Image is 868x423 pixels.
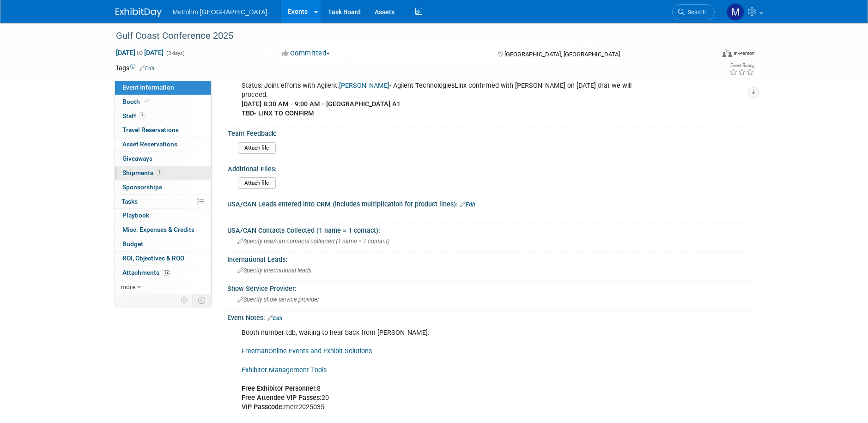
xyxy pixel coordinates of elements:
[115,280,211,294] a: more
[115,81,211,95] a: Event Information
[729,63,754,68] div: Event Rating
[156,169,163,176] span: 1
[115,252,211,266] a: ROI, Objectives & ROO
[140,65,155,72] a: Edit
[122,254,184,262] span: ROI, Objectives & ROO
[113,28,701,44] div: Gulf Coast Conference 2025
[267,315,283,321] a: Edit
[237,267,311,274] span: Specify international leads
[115,8,162,17] img: ExhibitDay
[162,269,171,276] span: 12
[165,50,185,56] span: (3 days)
[122,155,152,162] span: Giveaways
[115,166,211,180] a: Shipments1
[242,394,322,402] b: Free Attendee VIP Passes:
[242,109,314,117] b: TBD- LINX TO CONFIRM
[122,98,151,105] span: Booth
[279,48,334,58] button: Committed
[122,183,162,191] span: Sponsorships
[122,240,143,248] span: Budget
[228,127,749,138] div: Team Feedback:
[242,366,327,374] a: Exhibitor Management Tools
[121,283,135,290] span: more
[122,140,177,148] span: Asset Reservations
[121,198,138,205] span: Tasks
[242,403,284,411] b: VIP Passcode:
[115,266,211,280] a: Attachments12
[122,112,146,120] span: Staff
[115,109,211,123] a: Staff7
[227,253,753,264] div: International Leads:
[227,282,753,293] div: Show Service Provider:
[727,3,744,21] img: Michelle Simoes
[115,195,211,209] a: Tasks
[122,84,174,91] span: Event Information
[115,123,211,137] a: Travel Reservations
[144,99,149,104] i: Booth reservation complete
[235,324,651,417] div: Booth number tdb, waiting to hear back from [PERSON_NAME]. 8 20 metr2025035
[122,211,149,219] span: Playbook
[227,197,753,209] div: USA/CAN Leads entered into CRM (includes multiplication for product lines):
[176,294,193,306] td: Personalize Event Tab Strip
[672,4,715,20] a: Search
[115,181,211,194] a: Sponsorships
[227,311,753,323] div: Event Notes:
[115,95,211,109] a: Booth
[115,152,211,166] a: Giveaways
[122,126,179,133] span: Travel Reservations
[135,49,144,56] span: to
[722,49,732,57] img: Format-Inperson.png
[115,209,211,223] a: Playbook
[173,8,267,16] span: Metrohm [GEOGRAPHIC_DATA]
[122,169,163,176] span: Shipments
[237,238,389,245] span: Specify usa/can contacts collected (1 name = 1 contact)
[242,385,317,393] b: Free Exhibitor Personnel:
[504,51,620,58] span: [GEOGRAPHIC_DATA], [GEOGRAPHIC_DATA]
[115,237,211,251] a: Budget
[139,112,146,119] span: 7
[242,100,401,108] b: [DATE] 8:30 AM - 9:00 AM - [GEOGRAPHIC_DATA] A1
[115,48,164,57] span: [DATE] [DATE]
[115,63,155,73] td: Tags
[227,224,753,235] div: USA/CAN Contacts Collected (1 name = 1 contact):
[339,82,389,90] a: [PERSON_NAME]
[242,347,372,355] a: FreemanOnline Events and Exhibit Solutions
[122,269,171,276] span: Attachments
[237,296,319,303] span: Specify show service provider
[685,9,706,16] span: Search
[122,226,194,233] span: Misc. Expenses & Credits
[460,201,475,208] a: Edit
[115,223,211,237] a: Misc. Expenses & Credits
[192,294,211,306] td: Toggle Event Tabs
[660,48,755,62] div: Event Format
[115,138,211,151] a: Asset Reservations
[228,162,749,174] div: Additional Files:
[733,50,755,57] div: In-Person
